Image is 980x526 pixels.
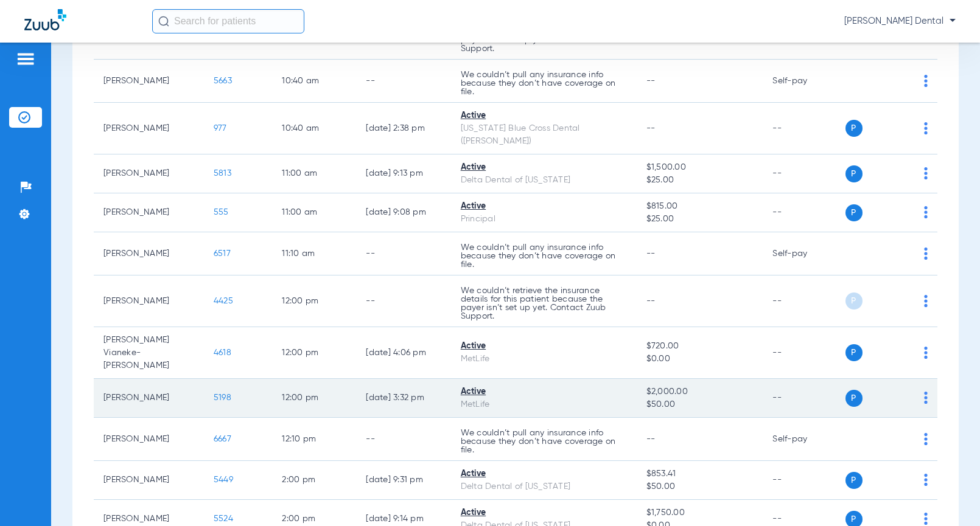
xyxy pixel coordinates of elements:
td: [PERSON_NAME] [94,193,204,232]
span: [PERSON_NAME] Dental [844,15,956,27]
span: P [845,292,863,310]
span: 6667 [214,435,231,443]
td: -- [763,379,845,418]
span: $720.00 [646,340,754,353]
p: We couldn’t pull any insurance info because they don’t have coverage on file. [461,429,627,454]
span: -- [646,297,656,305]
td: 11:00 AM [272,154,356,193]
span: P [845,344,863,361]
span: $25.00 [646,174,754,187]
span: $815.00 [646,200,754,213]
td: -- [356,232,450,275]
p: We couldn’t pull any insurance info because they don’t have coverage on file. [461,243,627,269]
td: [PERSON_NAME] Vianeke-[PERSON_NAME] [94,327,204,379]
span: $50.00 [646,480,754,493]
div: Delta Dental of [US_STATE] [461,174,627,187]
td: [PERSON_NAME] [94,154,204,193]
span: -- [646,435,656,443]
td: -- [763,103,845,154]
div: Active [461,161,627,174]
td: [DATE] 9:13 PM [356,154,450,193]
span: 4618 [214,348,231,357]
td: 12:00 PM [272,275,356,327]
td: [PERSON_NAME] [94,275,204,327]
span: P [845,204,863,221]
span: -- [646,77,656,85]
td: -- [356,275,450,327]
span: 4425 [214,297,233,305]
td: 12:10 PM [272,418,356,461]
td: -- [763,154,845,193]
span: $1,750.00 [646,507,754,519]
td: 11:00 AM [272,193,356,232]
span: $1,500.00 [646,161,754,174]
div: Delta Dental of [US_STATE] [461,480,627,493]
div: Principal [461,213,627,226]
div: Active [461,200,627,213]
td: -- [763,461,845,500]
td: [DATE] 2:38 PM [356,103,450,154]
td: [PERSON_NAME] [94,461,204,500]
span: $853.41 [646,468,754,480]
td: -- [763,275,845,327]
span: P [845,472,863,489]
div: MetLife [461,398,627,411]
span: 5524 [214,514,233,523]
img: group-dot-blue.svg [924,247,928,260]
div: MetLife [461,353,627,365]
img: group-dot-blue.svg [924,167,928,179]
div: Active [461,109,627,122]
input: Search for patients [152,9,304,33]
img: group-dot-blue.svg [924,433,928,445]
div: Active [461,507,627,519]
span: P [845,165,863,182]
p: We couldn’t pull any insurance info because they don’t have coverage on file. [461,71,627,96]
span: 5663 [214,77,232,85]
span: 555 [214,208,229,216]
td: -- [763,193,845,232]
span: -- [646,249,656,258]
td: Self-pay [763,232,845,275]
td: [DATE] 9:31 PM [356,461,450,500]
td: [PERSON_NAME] [94,418,204,461]
td: 12:00 PM [272,327,356,379]
span: 6517 [214,249,231,258]
img: group-dot-blue.svg [924,347,928,359]
td: 10:40 AM [272,103,356,154]
span: $0.00 [646,353,754,365]
div: Active [461,386,627,398]
td: 2:00 PM [272,461,356,500]
img: hamburger-icon [16,52,35,66]
td: [DATE] 4:06 PM [356,327,450,379]
span: $50.00 [646,398,754,411]
td: [DATE] 3:32 PM [356,379,450,418]
span: $2,000.00 [646,386,754,398]
img: group-dot-blue.svg [924,206,928,218]
img: group-dot-blue.svg [924,122,928,134]
div: Active [461,340,627,353]
img: Search Icon [158,16,169,27]
td: Self-pay [763,418,845,461]
span: 5813 [214,169,231,178]
div: [US_STATE] Blue Cross Dental ([PERSON_NAME]) [461,122,627,148]
div: Active [461,468,627,480]
td: [DATE] 9:08 PM [356,193,450,232]
span: P [845,390,863,407]
td: -- [356,60,450,103]
td: -- [763,327,845,379]
td: [PERSON_NAME] [94,379,204,418]
span: 977 [214,124,227,133]
td: 10:40 AM [272,60,356,103]
img: Zuub Logo [24,9,66,30]
span: $25.00 [646,213,754,226]
img: group-dot-blue.svg [924,392,928,404]
td: Self-pay [763,60,845,103]
td: 12:00 PM [272,379,356,418]
iframe: Chat Widget [919,468,980,526]
img: group-dot-blue.svg [924,295,928,307]
span: 5449 [214,476,233,484]
img: group-dot-blue.svg [924,75,928,87]
span: -- [646,124,656,133]
td: [PERSON_NAME] [94,103,204,154]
